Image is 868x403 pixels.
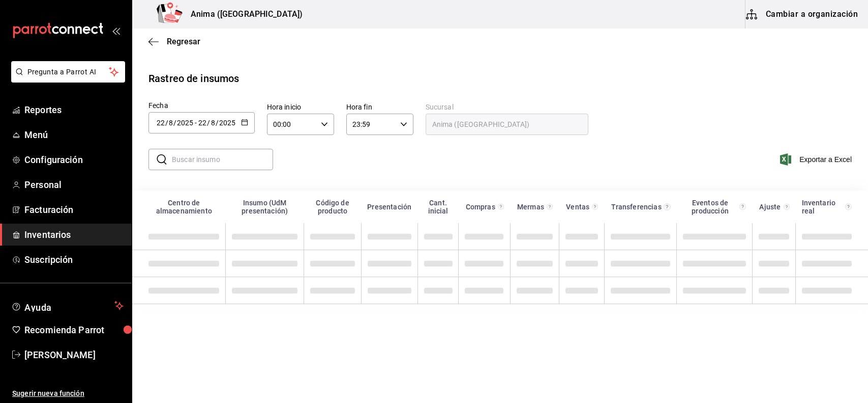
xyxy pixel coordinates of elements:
span: Sugerir nueva función [12,388,124,399]
span: Menú [24,128,124,142]
div: Presentación [367,203,411,211]
button: open_drawer_menu [112,26,120,35]
div: Código de producto [310,199,355,215]
span: Pregunta a Parrot AI [27,67,109,77]
svg: Total de presentación del insumo utilizado en eventos de producción en el rango de fechas selecci... [739,203,746,211]
h3: Anima ([GEOGRAPHIC_DATA]) [183,8,303,20]
label: Hora fin [346,103,413,111]
div: Insumo (UdM presentación) [232,199,298,215]
input: Year [176,119,194,127]
div: Rastreo de insumos [148,71,239,86]
a: Pregunta a Parrot AI [7,74,125,85]
input: Day [198,119,207,127]
span: Regresar [167,37,200,46]
button: Exportar a Excel [782,153,852,166]
div: Compras [465,203,496,211]
span: Inventarios [24,228,124,241]
input: Month [211,119,216,127]
span: [PERSON_NAME] [24,348,124,362]
div: Inventario real [802,199,844,215]
input: Buscar insumo [172,149,273,170]
span: Ayuda [24,300,110,312]
input: Day [156,119,165,127]
svg: Cantidad registrada mediante Ajuste manual y conteos en el rango de fechas seleccionado. [784,203,790,211]
svg: Total de presentación del insumo vendido en el rango de fechas seleccionado. [592,203,598,211]
button: Regresar [148,37,200,46]
span: Personal [24,178,124,192]
svg: Total de presentación del insumo transferido ya sea fuera o dentro de la sucursal en el rango de ... [664,203,671,211]
span: / [165,119,168,127]
div: Cant. inicial [424,199,453,215]
span: Fecha [148,101,168,110]
div: Transferencias [610,203,662,211]
div: Centro de almacenamiento [148,199,220,215]
button: Pregunta a Parrot AI [11,61,125,83]
label: Hora inicio [267,103,334,111]
svg: Total de presentación del insumo mermado en el rango de fechas seleccionado. [547,203,553,211]
span: - [195,119,197,127]
div: Ventas [565,203,590,211]
input: Year [219,119,236,127]
span: / [207,119,210,127]
span: Facturación [24,203,124,217]
span: / [216,119,219,127]
input: Month [168,119,173,127]
div: Mermas [516,203,545,211]
span: Configuración [24,153,124,167]
div: Eventos de producción [683,199,738,215]
svg: Total de presentación del insumo comprado en el rango de fechas seleccionado. [498,203,504,211]
span: Suscripción [24,253,124,266]
div: Ajuste [758,203,782,211]
span: Reportes [24,103,124,117]
svg: Inventario real = + compras - ventas - mermas - eventos de producción +/- transferencias +/- ajus... [845,203,852,211]
span: Recomienda Parrot [24,323,124,337]
span: / [173,119,176,127]
label: Sucursal [426,103,588,111]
